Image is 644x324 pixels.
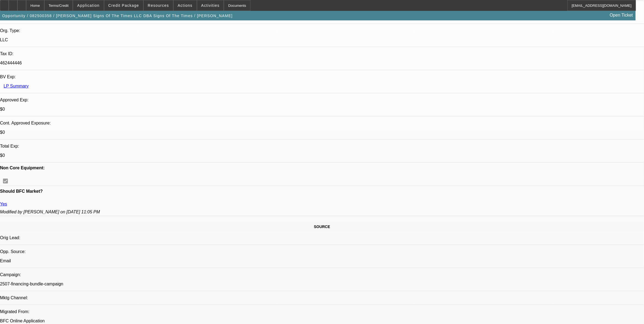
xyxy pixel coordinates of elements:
[178,3,193,8] span: Actions
[73,0,103,11] button: Application
[174,0,197,11] button: Actions
[4,84,29,88] a: LP Summary
[144,0,173,11] button: Resources
[2,14,233,18] span: Opportunity / 082500358 / [PERSON_NAME] Signs Of The Times LLC DBA Signs Of The Times / [PERSON_N...
[108,3,139,8] span: Credit Package
[197,0,224,11] button: Activities
[77,3,99,8] span: Application
[314,225,330,229] span: SOURCE
[104,0,143,11] button: Credit Package
[148,3,169,8] span: Resources
[608,11,635,20] a: Open Ticket
[201,3,220,8] span: Activities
